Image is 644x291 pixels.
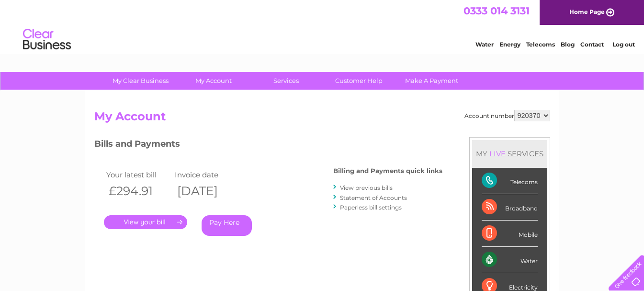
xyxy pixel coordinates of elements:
a: My Account [174,72,253,90]
td: Your latest bill [104,168,173,181]
th: £294.91 [104,181,173,201]
a: View previous bills [340,184,393,191]
a: Make A Payment [392,72,471,90]
div: Clear Business is a trading name of Verastar Limited (registered in [GEOGRAPHIC_DATA] No. 3667643... [96,5,549,47]
h4: Billing and Payments quick links [333,167,442,175]
div: Broadband [482,194,538,221]
a: Water [475,41,494,48]
a: Customer Help [319,72,398,90]
a: My Clear Business [101,72,180,90]
a: Contact [580,41,604,48]
a: Statement of Accounts [340,194,407,201]
div: MY SERVICES [472,140,547,167]
a: 0333 014 3131 [463,5,530,17]
a: Energy [499,41,520,48]
td: Invoice date [172,168,241,181]
div: Account number [464,110,550,121]
h3: Bills and Payments [94,137,442,154]
a: . [104,215,187,229]
div: Telecoms [482,168,538,194]
a: Paperless bill settings [340,204,402,211]
a: Pay Here [202,215,252,236]
th: [DATE] [172,181,241,201]
a: Blog [561,41,575,48]
div: Water [482,247,538,273]
div: LIVE [487,149,508,158]
a: Telecoms [526,41,555,48]
h2: My Account [94,110,550,128]
img: logo.png [23,25,71,54]
a: Log out [612,41,635,48]
a: Services [247,72,326,90]
div: Mobile [482,221,538,247]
